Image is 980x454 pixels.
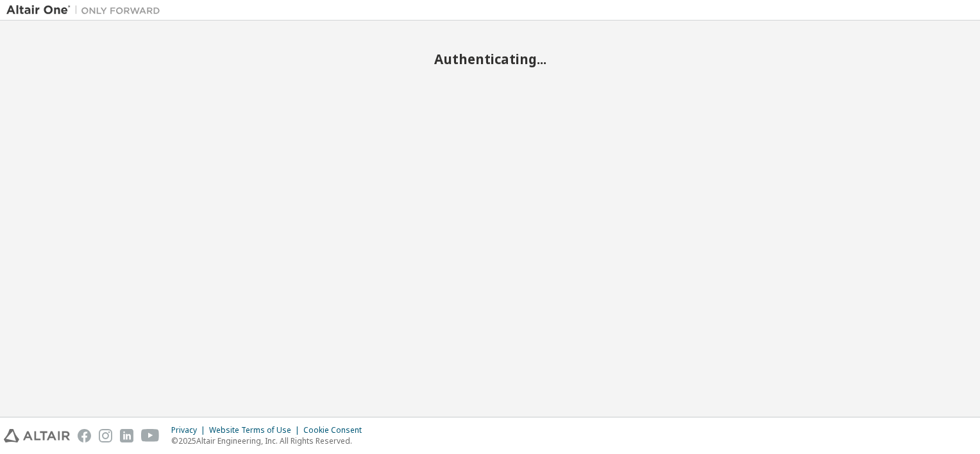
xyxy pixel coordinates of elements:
[171,435,369,446] p: © 2025 Altair Engineering, Inc. All Rights Reserved.
[171,425,209,435] div: Privacy
[209,425,303,435] div: Website Terms of Use
[141,429,160,442] img: youtube.svg
[4,429,70,442] img: altair_logo.svg
[120,429,133,442] img: linkedin.svg
[78,429,91,442] img: facebook.svg
[303,425,369,435] div: Cookie Consent
[6,4,167,17] img: Altair One
[99,429,112,442] img: instagram.svg
[6,51,974,67] h2: Authenticating...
